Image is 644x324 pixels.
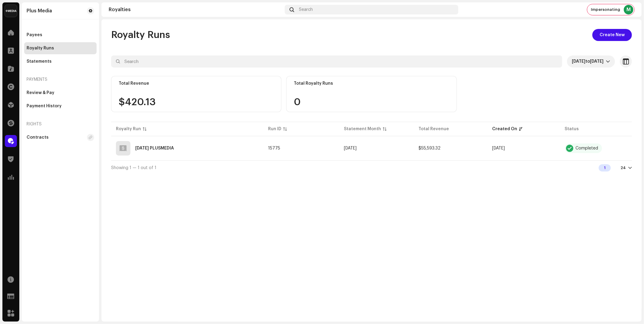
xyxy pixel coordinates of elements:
[111,55,562,68] input: Search
[24,72,97,87] re-a-nav-header: Payments
[24,100,97,112] re-m-nav-item: Payment History
[572,59,585,64] span: [DATE]
[268,146,280,150] span: 15775
[576,146,598,150] div: Completed
[294,81,449,86] div: Total Royalty Runs
[116,126,141,132] div: Royalty Run
[24,29,97,41] re-m-nav-item: Payees
[5,5,17,17] img: d0ab9f93-6901-4547-93e9-494644ae73ba
[268,126,281,132] div: Run ID
[24,117,97,131] re-a-nav-header: Rights
[111,76,281,112] re-o-card-value: Total Revenue
[27,90,54,95] div: Review & Pay
[600,29,625,41] span: Create New
[299,7,313,12] span: Search
[135,146,174,150] div: 2025 SEPT PLUSMEDIA
[27,135,49,140] div: Contracts
[592,29,632,41] button: Create New
[27,104,62,109] div: Payment History
[27,59,52,64] div: Statements
[591,7,620,12] span: Impersonating
[599,164,611,171] div: 1
[606,55,610,68] div: dropdown trigger
[572,55,606,68] span: Last 30 days
[624,5,633,14] div: M
[24,87,97,99] re-m-nav-item: Review & Pay
[418,146,441,150] span: $55,593.32
[24,42,97,54] re-m-nav-item: Royalty Runs
[109,7,282,12] div: Royalties
[111,166,156,170] span: Showing 1 — 1 out of 1
[492,126,517,132] div: Created On
[24,55,97,68] re-m-nav-item: Statements
[286,76,457,112] re-o-card-value: Total Royalty Runs
[27,8,52,13] div: Plus Media
[111,29,170,41] span: Royalty Runs
[24,131,97,143] re-m-nav-item: Contracts
[585,59,590,64] span: to
[590,59,604,64] span: [DATE]
[344,146,357,150] span: Sep 2025
[620,165,626,170] div: 24
[27,33,42,37] div: Payees
[492,146,505,150] span: Sep 26, 2025
[344,126,381,132] div: Statement Month
[119,81,274,86] div: Total Revenue
[27,46,54,51] div: Royalty Runs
